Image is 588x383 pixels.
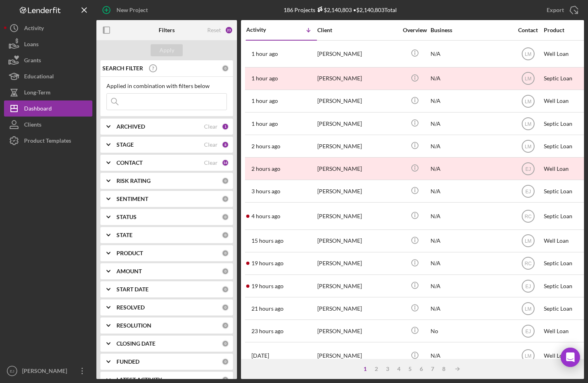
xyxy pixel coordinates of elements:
[24,117,41,135] div: Clients
[317,180,398,202] div: [PERSON_NAME]
[317,113,398,134] div: [PERSON_NAME]
[222,123,229,130] div: 1
[4,133,92,149] button: Product Templates
[525,353,531,359] text: LM
[431,275,511,297] div: N/A
[251,260,284,266] time: 2025-09-09 23:20
[317,298,398,319] div: [PERSON_NAME]
[4,117,92,133] button: Clients
[431,68,511,89] div: N/A
[222,195,229,203] div: 0
[431,180,511,202] div: N/A
[525,213,532,219] text: RC
[159,44,174,56] div: Apply
[20,363,72,381] div: [PERSON_NAME]
[222,231,229,239] div: 0
[116,268,142,274] b: AMOUNT
[251,51,278,57] time: 2025-09-10 17:58
[431,203,511,229] div: N/A
[251,305,284,312] time: 2025-09-09 21:16
[431,320,511,342] div: No
[525,51,531,57] text: LM
[382,366,393,372] div: 3
[4,100,92,117] button: Dashboard
[24,52,41,70] div: Grants
[251,283,284,289] time: 2025-09-09 22:56
[222,286,229,293] div: 0
[4,36,92,52] button: Loans
[525,121,531,127] text: LM
[116,160,143,166] b: CONTACT
[438,366,449,372] div: 8
[317,230,398,252] div: [PERSON_NAME]
[315,6,352,13] div: $2,140,803
[431,41,511,67] div: N/A
[24,36,39,54] div: Loans
[222,65,229,72] div: 0
[317,275,398,297] div: [PERSON_NAME]
[525,98,531,104] text: LM
[525,283,531,289] text: EJ
[525,188,531,194] text: EJ
[116,286,149,293] b: START DATE
[24,20,44,38] div: Activity
[102,65,143,72] b: SEARCH FILTER
[513,27,543,33] div: Contact
[106,83,227,89] div: Applied in combination with filters below
[525,261,532,266] text: RC
[561,348,580,367] div: Open Intercom Messenger
[431,27,511,33] div: Business
[317,320,398,342] div: [PERSON_NAME]
[431,298,511,319] div: N/A
[317,135,398,157] div: [PERSON_NAME]
[317,203,398,229] div: [PERSON_NAME]
[116,250,143,256] b: PRODUCT
[416,366,427,372] div: 6
[525,143,531,149] text: LM
[222,304,229,311] div: 0
[222,268,229,275] div: 0
[525,328,531,334] text: EJ
[116,214,137,220] b: STATUS
[317,68,398,89] div: [PERSON_NAME]
[4,20,92,36] button: Activity
[116,123,145,130] b: ARCHIVED
[525,306,531,311] text: LM
[204,160,218,166] div: Clear
[207,27,221,33] div: Reset
[251,75,278,82] time: 2025-09-10 17:47
[4,52,92,68] button: Grants
[284,6,397,13] div: 186 Projects • $2,140,803 Total
[4,363,92,379] button: EJ[PERSON_NAME]
[431,230,511,252] div: N/A
[116,141,134,148] b: STAGE
[222,159,229,166] div: 14
[116,178,151,184] b: RISK RATING
[24,68,54,86] div: Educational
[371,366,382,372] div: 2
[116,322,151,329] b: RESOLUTION
[317,27,398,33] div: Client
[317,253,398,274] div: [PERSON_NAME]
[251,98,278,104] time: 2025-09-10 17:26
[204,123,218,130] div: Clear
[116,196,148,202] b: SENTIMENT
[317,41,398,67] div: [PERSON_NAME]
[251,188,280,195] time: 2025-09-10 15:13
[251,121,278,127] time: 2025-09-10 16:41
[251,352,269,359] time: 2025-09-09 17:59
[4,84,92,100] a: Long-Term
[116,358,139,365] b: FUNDED
[431,158,511,179] div: N/A
[24,133,71,151] div: Product Templates
[431,90,511,112] div: N/A
[4,68,92,84] button: Educational
[317,90,398,112] div: [PERSON_NAME]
